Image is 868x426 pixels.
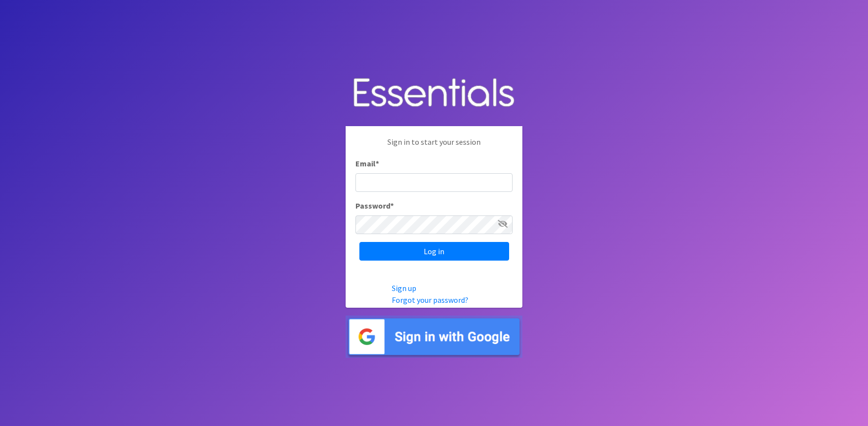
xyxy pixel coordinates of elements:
img: Sign in with Google [346,316,522,358]
a: Forgot your password? [392,295,468,305]
input: Log in [359,242,509,261]
img: Human Essentials [346,68,522,119]
abbr: required [376,159,379,168]
p: Sign in to start your session [355,136,513,158]
a: Sign up [392,283,416,293]
abbr: required [390,201,394,211]
label: Email [355,158,379,169]
label: Password [355,200,394,212]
